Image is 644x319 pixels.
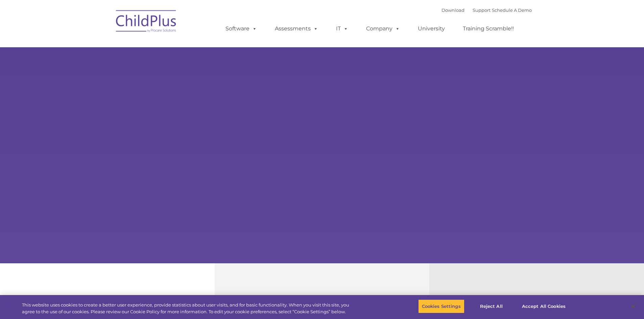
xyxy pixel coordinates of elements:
font: | [442,7,532,13]
button: Reject All [470,299,512,314]
a: Assessments [268,22,325,35]
button: Accept All Cookies [518,299,569,314]
a: Schedule A Demo [492,7,532,13]
a: IT [329,22,355,35]
button: Cookies Settings [418,299,464,314]
a: Support [473,7,491,13]
button: Close [626,299,641,314]
a: University [411,22,452,35]
a: Software [219,22,264,35]
img: ChildPlus by Procare Solutions [113,5,180,39]
a: Download [442,7,464,13]
a: Company [359,22,407,35]
a: Training Scramble!! [456,22,521,35]
div: This website uses cookies to create a better user experience, provide statistics about user visit... [22,302,354,315]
